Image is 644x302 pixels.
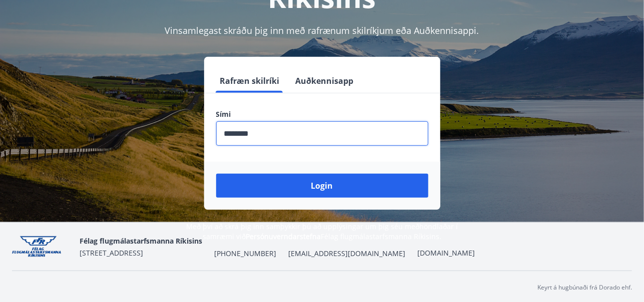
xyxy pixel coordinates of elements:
[288,249,405,259] span: [EMAIL_ADDRESS][DOMAIN_NAME]
[246,232,321,241] a: Persónuverndarstefna
[214,249,276,259] span: [PHONE_NUMBER]
[417,248,475,258] a: [DOMAIN_NAME]
[292,69,358,93] button: Auðkennisapp
[216,69,284,93] button: Rafræn skilríki
[537,283,632,292] p: Keyrt á hugbúnaði frá Dorado ehf.
[216,109,428,119] label: Sími
[80,236,202,246] span: Félag flugmálastarfsmanna Ríkisins
[165,24,479,36] span: Vinsamlegast skráðu þig inn með rafrænum skilríkjum eða Auðkennisappi.
[216,174,428,198] button: Login
[12,236,72,258] img: jpzx4QWYf4KKDRVudBx9Jb6iv5jAOT7IkiGygIXa.png
[186,222,458,241] span: Með því að skrá þig inn samþykkir þú að upplýsingar um þig séu meðhöndlaðar í samræmi við Félag f...
[80,248,143,258] span: [STREET_ADDRESS]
